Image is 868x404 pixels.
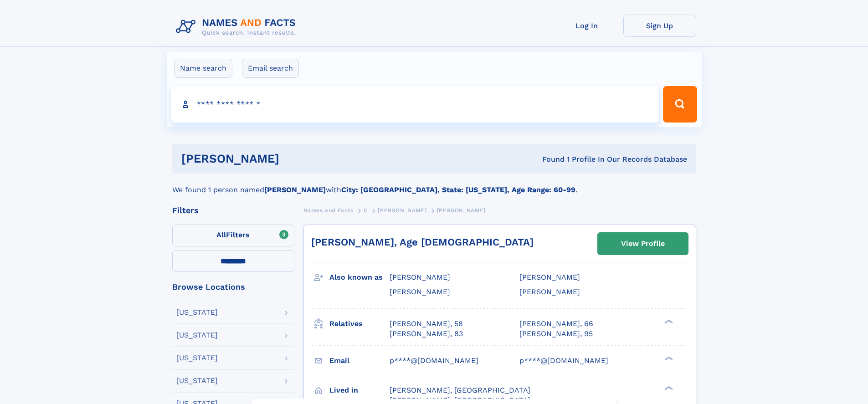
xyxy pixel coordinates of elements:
[176,354,218,362] div: [US_STATE]
[172,15,303,39] img: Logo Names and Facts
[171,86,659,123] input: search input
[390,329,463,339] a: [PERSON_NAME], 83
[663,385,673,391] div: ❯
[329,270,390,285] h3: Also known as
[176,309,218,316] div: [US_STATE]
[172,283,294,291] div: Browse Locations
[329,316,390,332] h3: Relatives
[390,319,463,329] a: [PERSON_NAME], 58
[411,154,687,164] div: Found 1 Profile In Our Records Database
[264,185,326,194] b: [PERSON_NAME]
[390,386,530,394] span: [PERSON_NAME], [GEOGRAPHIC_DATA]
[378,205,426,216] a: [PERSON_NAME]
[519,273,580,281] span: [PERSON_NAME]
[216,230,226,239] span: All
[364,207,368,214] span: C
[303,205,354,216] a: Names and Facts
[174,59,232,78] label: Name search
[172,174,696,195] div: We found 1 person named with .
[663,355,673,361] div: ❯
[663,86,697,123] button: Search Button
[390,287,450,296] span: [PERSON_NAME]
[623,15,696,37] a: Sign Up
[181,153,411,164] h1: [PERSON_NAME]
[172,206,294,215] div: Filters
[378,207,426,214] span: [PERSON_NAME]
[519,319,593,329] a: [PERSON_NAME], 66
[329,353,390,368] h3: Email
[550,15,623,37] a: Log In
[621,233,665,254] div: View Profile
[663,318,673,324] div: ❯
[341,185,575,194] b: City: [GEOGRAPHIC_DATA], State: [US_STATE], Age Range: 60-99
[519,287,580,296] span: [PERSON_NAME]
[329,383,390,398] h3: Lived in
[390,273,450,281] span: [PERSON_NAME]
[519,329,593,339] a: [PERSON_NAME], 95
[172,225,294,246] label: Filters
[311,236,534,248] a: [PERSON_NAME], Age [DEMOGRAPHIC_DATA]
[176,332,218,339] div: [US_STATE]
[242,59,299,78] label: Email search
[176,377,218,384] div: [US_STATE]
[364,205,368,216] a: C
[598,233,688,255] a: View Profile
[437,207,486,214] span: [PERSON_NAME]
